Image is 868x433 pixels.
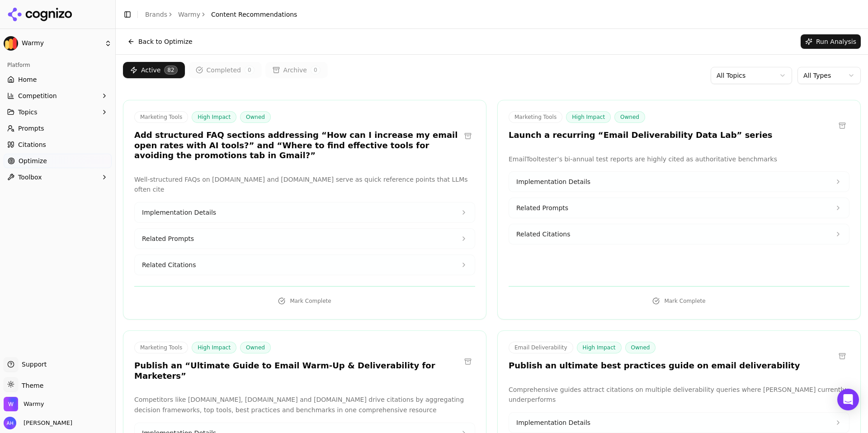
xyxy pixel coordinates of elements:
span: [PERSON_NAME] [20,419,72,427]
span: Home [18,75,37,84]
span: Prompts [18,124,44,133]
button: Competition [4,89,112,103]
a: Prompts [4,121,112,136]
span: Theme [18,382,43,389]
a: Home [4,72,112,87]
img: Armando Hysenaj [4,417,16,429]
button: Toolbox [4,170,112,184]
span: Competition [18,91,57,100]
span: Citations [18,140,46,149]
div: Platform [4,58,112,72]
span: Warmy [22,39,101,47]
img: Warmy [4,397,18,411]
button: Topics [4,105,112,119]
span: Support [18,360,47,369]
span: Optimize [19,156,47,165]
a: Citations [4,137,112,152]
a: Optimize [4,154,112,168]
img: Warmy [4,36,18,51]
div: Open Intercom Messenger [837,389,859,410]
span: Toolbox [18,173,42,182]
button: Open user button [4,417,72,429]
button: Run Analysis [801,34,861,49]
span: Warmy [24,400,44,408]
button: Open organization switcher [4,397,44,411]
span: Topics [18,108,38,117]
button: Back to Optimize [123,34,197,49]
